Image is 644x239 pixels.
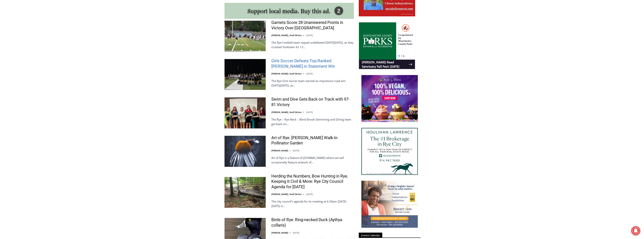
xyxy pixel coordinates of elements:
div: / [42,32,43,36]
a: Herding the Numbers, Bow Hunting in Rye, Keeping It Civil & More: Rye City Council Agenda for [DATE] [271,174,354,190]
time: [DATE] [306,111,313,114]
p: The Rye – Rye Neck – Blind Brook Swimming and Diving team got back on… [271,117,354,126]
time: [DATE] [306,193,313,196]
time: [DATE] [293,149,299,152]
span: Events Calendar [359,233,382,238]
img: s_800_29ca6ca9-f6cc-433c-a631-14f6620ca39b.jpeg [0,0,37,37]
a: [PERSON_NAME], Staff Writer [271,72,302,75]
img: Swim and Dive Gets Back on Track with 97-81 Victory [225,97,266,128]
a: Intern @ [DOMAIN_NAME] [90,36,182,47]
p: The city council’s agenda for its meeting at 6:30pm [DATE][DATE] is… [271,199,354,208]
img: Art of Rye: Edith Read Walk-In Pollinator Garden [225,136,266,167]
div: 1 [39,32,41,36]
a: [PERSON_NAME] [271,231,288,234]
img: Brightview Senior Living [361,181,418,228]
div: Co-sponsored by Westchester County Parks [39,11,54,31]
img: Girls Soccer Defeats Top-Ranked Albertus Magnus in Statement Win [225,59,266,90]
img: Baked by Melissa [361,75,418,122]
div: 6 [44,32,46,36]
time: [DATE] [293,231,299,234]
p: The Rye Football team stayed undefeated [DATE][DATE], as they crushed Yorktown 42-13… [271,40,354,49]
a: Birds of Rye: Ring-necked Duck (Aythya collaris) [271,217,354,228]
p: The Rye Girls Soccer team earned an impressive road win [DATE][DATE], as… [271,79,354,88]
h4: [PERSON_NAME] Read Sanctuary Fall Fest: [DATE] [3,38,50,46]
a: [PERSON_NAME], Staff Writer [271,111,302,114]
span: Intern @ [DOMAIN_NAME] [98,37,174,46]
a: Swim and Dive Gets Back on Track with 97-81 Victory [271,97,354,107]
img: support local media, buy this ad [225,3,354,19]
img: Houlihan Lawrence The #1 Brokerage in Rye City [361,128,418,175]
a: [PERSON_NAME] Read Sanctuary Fall Fest: [DATE] [0,37,56,47]
p: Art of Rye is a feature of [DOMAIN_NAME] where we will occasionally feature artwork of… [271,156,354,165]
a: [PERSON_NAME] [271,149,288,152]
a: Girls Soccer Defeats Top-Ranked [PERSON_NAME] in Statement Win [271,58,354,69]
div: "[PERSON_NAME] and I covered the [DATE] Parade, which was a really eye opening experience as I ha... [95,0,178,36]
img: Garnets Score 28 Unanswered Points in Victory Over Yorktown [225,21,266,52]
a: [PERSON_NAME], Staff Writer [271,34,302,37]
img: Herding the Numbers, Bow Hunting in Rye, Keeping It Civil & More: Rye City Council Agenda for Oct... [225,177,266,208]
a: [PERSON_NAME], Staff Writer [271,193,302,196]
time: [DATE] [306,72,313,75]
a: Garnets Score 28 Unanswered Points in Victory Over [GEOGRAPHIC_DATA] [271,20,354,31]
a: Art of Rye: [PERSON_NAME] Walk-In Pollinator Garden [271,135,354,146]
time: [DATE] [306,34,313,37]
